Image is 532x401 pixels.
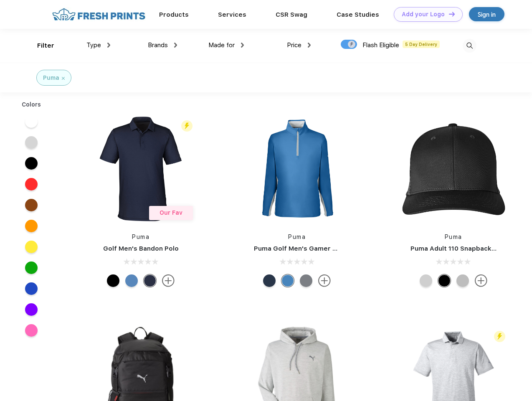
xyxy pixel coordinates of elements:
a: Puma Golf Men's Gamer Golf Quarter-Zip [254,245,386,252]
a: CSR Swag [276,11,307,18]
img: flash_active_toggle.svg [494,331,505,342]
img: dropdown.png [308,43,311,48]
div: Filter [37,41,54,51]
a: Sign in [469,7,504,21]
div: Quarry with Brt Whit [456,274,469,287]
a: Puma [132,233,149,240]
a: Products [159,11,189,18]
img: dropdown.png [174,43,177,48]
img: dropdown.png [107,43,110,48]
div: Add your Logo [402,11,445,18]
a: Services [218,11,246,18]
span: Flash Eligible [362,41,399,49]
img: more.svg [475,274,487,287]
img: DT [449,12,455,16]
div: Colors [15,100,48,109]
a: Golf Men's Bandon Polo [103,245,179,252]
div: Puma [43,74,59,82]
span: Our Fav [160,209,182,216]
div: Pma Blk Pma Blk [438,274,451,287]
img: desktop_search.svg [463,39,476,53]
img: filter_cancel.svg [62,77,65,80]
div: Navy Blazer [144,274,156,287]
img: func=resize&h=266 [85,113,196,224]
div: Quiet Shade [300,274,312,287]
span: Brands [148,41,168,49]
img: func=resize&h=266 [398,113,509,224]
div: Lake Blue [125,274,138,287]
img: fo%20logo%202.webp [50,7,148,22]
div: Bright Cobalt [281,274,294,287]
img: more.svg [162,274,175,287]
div: Puma Black [107,274,119,287]
div: Sign in [478,10,496,19]
span: Made for [208,41,235,49]
img: more.svg [318,274,331,287]
img: flash_active_toggle.svg [181,120,193,132]
a: Puma [445,233,462,240]
a: Puma [288,233,306,240]
div: Quarry Brt Whit [420,274,432,287]
span: 5 Day Delivery [403,41,440,48]
div: Navy Blazer [263,274,276,287]
span: Price [287,41,301,49]
img: dropdown.png [241,43,244,48]
span: Type [86,41,101,49]
img: func=resize&h=266 [241,113,352,224]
